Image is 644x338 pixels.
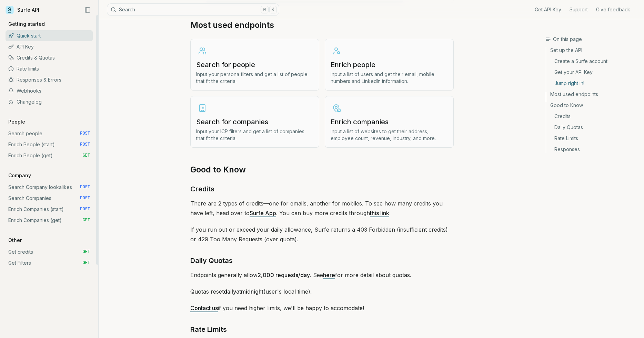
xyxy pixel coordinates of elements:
p: Quotas reset at (user's local time). [190,287,454,296]
p: Input a list of websites to get their address, employee count, revenue, industry, and more. [331,128,448,142]
a: Webhooks [6,85,93,96]
a: Give feedback [596,6,630,13]
p: Input a list of users and get their email, mobile numbers and LinkedIn information. [331,71,448,85]
a: Get Filters GET [6,257,93,268]
p: People [6,118,28,125]
p: If you run out or exceed your daily allowance, Surfe returns a 403 Forbidden (insufficient credit... [190,225,454,244]
h3: Enrich people [331,60,448,70]
strong: daily [224,288,236,295]
a: Get API Key [535,6,561,13]
a: Responses & Errors [6,74,93,85]
p: Getting started [6,21,48,28]
a: Search people POST [6,128,93,139]
a: Rate Limits [546,133,638,144]
a: API Key [6,41,93,52]
a: Most used endpoints [190,20,274,31]
a: this link [370,210,389,216]
a: Surfe App [250,210,276,216]
span: GET [82,249,90,255]
span: POST [80,196,90,201]
a: Credits & Quotas [6,52,93,63]
span: POST [80,207,90,212]
p: There are 2 types of credits—one for emails, another for mobiles. To see how many credits you hav... [190,199,454,218]
a: Enrich peopleInput a list of users and get their email, mobile numbers and LinkedIn information. [325,39,454,91]
a: Contact us [190,305,218,311]
span: GET [82,260,90,266]
a: Enrich companiesInput a list of websites to get their address, employee count, revenue, industry,... [325,96,454,148]
p: Endpoints generally allow . See for more detail about quotas. [190,270,454,280]
button: Collapse Sidebar [82,5,93,15]
kbd: K [269,6,277,13]
p: Other [6,237,24,244]
a: Search for companiesInput your ICP filters and get a list of companies that fit the criteria. [190,96,319,148]
a: Enrich Companies (get) GET [6,215,93,226]
p: Company [6,172,34,179]
h3: On this page [545,36,638,43]
a: Search Companies POST [6,193,93,204]
a: Enrich People (get) GET [6,150,93,161]
span: POST [80,142,90,147]
a: Search Company lookalikes POST [6,182,93,193]
strong: 2,000 requests/day [258,272,310,278]
p: if you need higher limits, we'll be happy to accomodate! [190,303,454,313]
a: Most used endpoints [546,89,638,100]
h3: Search for people [196,60,313,70]
a: Rate limits [6,63,93,74]
span: POST [80,131,90,136]
a: Quick start [6,30,93,41]
a: Responses [546,144,638,153]
a: Credits [546,111,638,122]
a: Support [570,6,588,13]
a: here [323,272,335,278]
a: Good to Know [190,164,246,175]
a: Create a Surfe account [546,56,638,67]
a: Daily Quotas [190,255,233,266]
p: Input your ICP filters and get a list of companies that fit the criteria. [196,128,313,142]
span: GET [82,218,90,223]
span: GET [82,153,90,158]
strong: midnight [241,288,263,295]
a: Set up the API [546,47,638,56]
a: Get credits GET [6,246,93,257]
h3: Search for companies [196,117,313,127]
kbd: ⌘ [261,6,268,13]
a: Get your API Key [546,67,638,78]
button: Search⌘K [107,3,279,16]
a: Search for peopleInput your persona filters and get a list of people that fit the criteria. [190,39,319,91]
a: Rate Limits [190,324,227,335]
a: Credits [190,183,214,194]
a: Surfe API [6,5,39,15]
p: Input your persona filters and get a list of people that fit the criteria. [196,71,313,85]
a: Daily Quotas [546,122,638,133]
a: Enrich People (start) POST [6,139,93,150]
a: Jump right in! [546,78,638,89]
h3: Enrich companies [331,117,448,127]
span: POST [80,184,90,190]
a: Changelog [6,96,93,107]
a: Enrich Companies (start) POST [6,204,93,215]
a: Good to Know [546,100,638,111]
